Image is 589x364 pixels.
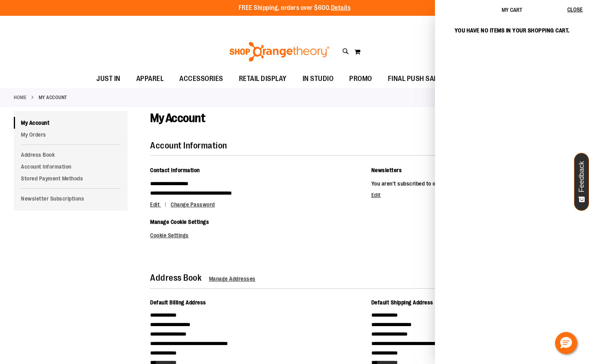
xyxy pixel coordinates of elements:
[371,192,381,198] a: Edit
[228,42,331,62] img: Shop Orangetheory
[455,27,570,34] span: You have no items in your shopping cart.
[371,179,575,188] p: You aren't subscribed to our newsletter.
[578,161,585,192] span: Feedback
[150,141,227,150] strong: Account Information
[39,94,67,101] strong: My Account
[150,273,201,283] strong: Address Book
[380,70,449,88] a: FINAL PUSH SALE
[231,70,295,88] a: RETAIL DISPLAY
[239,4,351,13] p: FREE Shipping, orders over $600.
[88,70,128,88] a: JUST IN
[14,94,26,101] a: Home
[14,149,128,161] a: Address Book
[150,167,200,173] span: Contact Information
[555,332,577,354] button: Hello, have a question? Let’s chat.
[371,299,433,306] span: Default Shipping Address
[128,70,172,88] a: APPAREL
[209,276,256,282] a: Manage Addresses
[331,4,351,11] a: Details
[14,193,128,205] a: Newsletter Subscriptions
[388,70,441,88] span: FINAL PUSH SALE
[349,70,372,88] span: PROMO
[179,70,223,88] span: ACCESSORIES
[136,70,164,88] span: APPAREL
[14,117,128,129] a: My Account
[150,232,189,238] a: Cookie Settings
[295,70,342,88] a: IN STUDIO
[341,70,380,88] a: PROMO
[171,70,231,88] a: ACCESSORIES
[239,70,287,88] span: RETAIL DISPLAY
[150,201,169,208] a: Edit
[502,7,522,13] span: My Cart
[150,201,160,208] span: Edit
[14,161,128,173] a: Account Information
[303,70,334,88] span: IN STUDIO
[14,129,128,141] a: My Orders
[574,153,589,211] button: Feedback - Show survey
[371,167,402,173] span: Newsletters
[567,6,583,13] span: Close
[150,111,205,125] span: My Account
[96,70,120,88] span: JUST IN
[14,173,128,184] a: Stored Payment Methods
[171,201,215,208] a: Change Password
[150,299,206,306] span: Default Billing Address
[150,219,209,225] span: Manage Cookie Settings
